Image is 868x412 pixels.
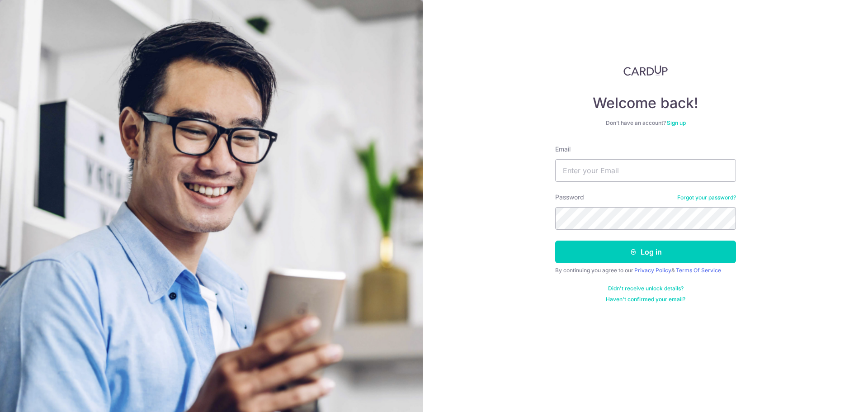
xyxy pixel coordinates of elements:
div: Don’t have an account? [555,119,736,127]
a: Terms Of Service [676,267,721,274]
label: Password [555,193,584,202]
a: Forgot your password? [677,194,736,201]
input: Enter your Email [555,159,736,182]
a: Haven't confirmed your email? [606,296,685,303]
button: Log in [555,241,736,263]
a: Privacy Policy [634,267,671,274]
a: Didn't receive unlock details? [608,285,684,292]
img: CardUp Logo [623,65,668,76]
h4: Welcome back! [555,94,736,112]
label: Email [555,145,571,154]
a: Sign up [667,119,686,126]
div: By continuing you agree to our & [555,267,736,274]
